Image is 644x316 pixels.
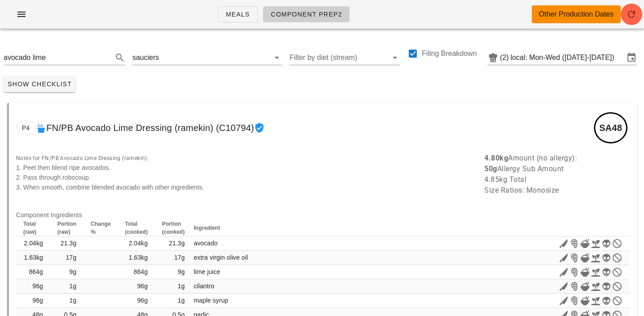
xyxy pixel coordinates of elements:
[500,53,511,62] div: (2)
[178,297,185,304] span: 1g
[194,254,248,261] span: extra virgin olive oil
[16,236,50,251] td: 2.04kg
[16,294,50,308] td: 96g
[47,121,254,135] span: FN/PB Avocado Lime Dressing (ramekin) (C10794)
[155,220,192,236] th: Portion (cooked)
[118,236,155,251] td: 2.04kg
[169,240,185,247] span: 21.3g
[16,251,50,265] td: 1.63kg
[50,294,84,308] td: 1g
[16,265,50,279] td: 864g
[118,251,155,265] td: 1.63kg
[50,236,84,251] td: 21.3g
[174,254,185,261] span: 17g
[194,268,220,275] span: lime juice
[16,279,50,294] td: 96g
[289,51,400,65] div: Filter by diet (stream)
[118,265,155,279] td: 864g
[16,184,204,191] span: 3. When smooth, combine blended avocado with other ingredients.
[194,282,214,290] span: cilantro
[16,220,50,236] th: Total (raw)
[178,268,185,275] span: 9g
[118,279,155,294] td: 96g
[479,147,635,201] div: Amount (no allergy): Allergy Sub Amount 4.85kg Total Size Ratios: Monosize
[484,154,508,162] b: 4.80kg
[16,174,91,181] span: 2. Pass through robocoup.
[422,49,477,58] label: Filing Breakdown
[50,279,84,294] td: 1g
[118,220,155,236] th: Total (cooked)
[194,297,228,304] span: maple syrup
[4,76,76,92] button: Show Checklist
[84,220,118,236] th: Change %
[22,121,30,135] span: P4
[50,220,84,236] th: Portion (raw)
[132,54,159,62] div: sauciers
[178,282,185,290] span: 1g
[594,112,627,143] div: SA48
[225,11,250,18] span: Meals
[118,294,155,308] td: 96g
[484,164,497,173] b: 50g
[192,220,387,236] th: Ingredient
[218,6,258,22] a: Meals
[16,164,110,171] span: 1. Peel then blend ripe avocados.
[102,52,113,63] button: Clear Search
[539,9,614,20] div: Other Production Dates
[16,155,148,161] span: Notes for FN/PB Avocado Lime Dressing (ramekin):
[271,11,343,18] span: Component Prep2
[259,52,270,63] button: Clear Filter by team
[50,251,84,265] td: 17g
[7,80,72,88] span: Show Checklist
[263,6,350,22] a: Component Prep2
[194,240,218,247] span: avocado
[132,51,283,65] div: sauciers
[50,265,84,279] td: 9g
